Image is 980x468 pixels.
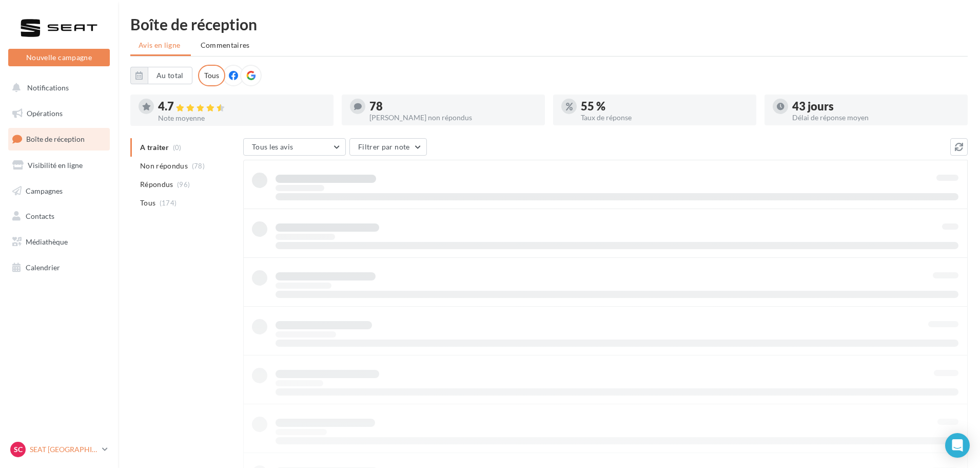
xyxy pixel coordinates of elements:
span: Notifications [27,83,69,92]
a: Contacts [6,205,112,227]
div: Tous [198,65,225,86]
button: Au total [130,67,192,84]
button: Notifications [6,77,108,99]
div: Note moyenne [158,115,325,122]
div: Open Intercom Messenger [945,433,970,458]
button: Au total [148,67,192,84]
div: [PERSON_NAME] non répondus [369,114,537,121]
p: SEAT [GEOGRAPHIC_DATA] [30,444,98,455]
a: SC SEAT [GEOGRAPHIC_DATA] [8,440,110,459]
span: Commentaires [201,41,250,49]
div: 78 [369,101,537,112]
span: Contacts [26,212,54,220]
a: Visibilité en ligne [6,155,112,176]
div: Taux de réponse [581,114,748,121]
span: (96) [177,180,190,189]
div: 4.7 [158,101,325,113]
span: (174) [160,199,177,207]
span: Boîte de réception [26,135,85,143]
span: Campagnes [26,186,63,195]
div: Boîte de réception [130,16,968,32]
a: Campagnes [6,180,112,202]
span: Médiathèque [26,237,68,246]
a: Boîte de réception [6,128,112,150]
a: Calendrier [6,257,112,278]
span: Non répondus [140,161,188,171]
div: Délai de réponse moyen [792,114,959,121]
a: Médiathèque [6,231,112,253]
div: 55 % [581,101,748,112]
span: Opérations [27,109,63,118]
span: Répondus [140,179,173,190]
div: 43 jours [792,101,959,112]
span: Tous [140,198,155,208]
span: SC [14,444,23,455]
span: (78) [192,162,205,170]
span: Calendrier [26,263,60,272]
button: Nouvelle campagne [8,49,110,66]
a: Opérations [6,103,112,124]
span: Visibilité en ligne [28,161,83,170]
